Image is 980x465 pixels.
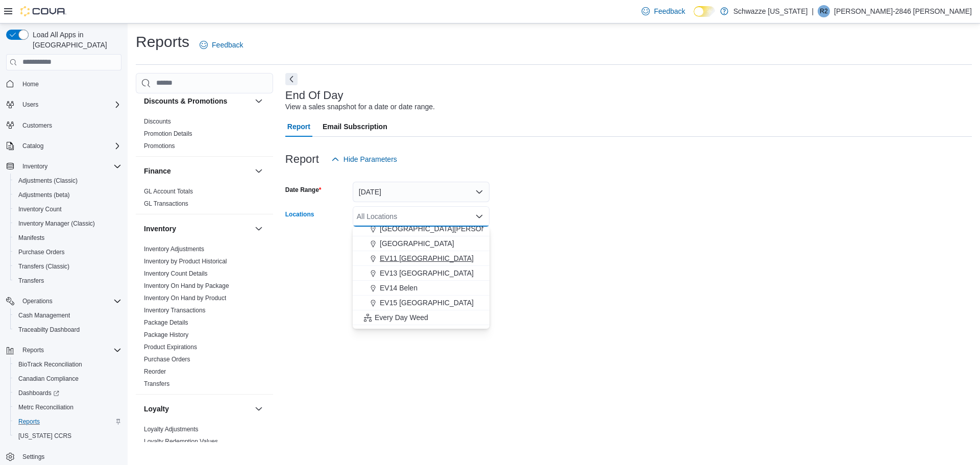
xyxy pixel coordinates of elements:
[253,223,265,235] button: Inventory
[22,453,44,461] span: Settings
[733,5,808,17] p: Schwazze [US_STATE]
[14,373,121,385] span: Canadian Compliance
[353,222,489,236] button: [GEOGRAPHIC_DATA][PERSON_NAME]
[14,175,82,187] a: Adjustments (Classic)
[144,368,166,376] span: Reorder
[18,375,79,383] span: Canadian Compliance
[14,275,121,287] span: Transfers
[18,119,56,132] a: Customers
[14,246,121,258] span: Purchase Orders
[144,426,199,433] a: Loyalty Adjustments
[144,306,206,314] span: Inventory Transactions
[22,101,38,109] span: Users
[285,186,322,194] label: Date Range
[144,404,169,414] h3: Loyalty
[22,142,43,150] span: Catalog
[18,311,70,320] span: Cash Management
[144,142,175,150] a: Promotions
[820,5,827,17] span: R2
[18,140,121,152] span: Catalog
[144,319,188,327] span: Package Details
[14,358,121,371] span: BioTrack Reconciliation
[18,344,121,356] span: Reports
[253,403,265,415] button: Loyalty
[10,400,126,414] button: Metrc Reconciliation
[144,117,171,126] span: Discounts
[375,312,428,323] span: Every Day Weed
[144,343,197,351] span: Product Expirations
[353,325,489,340] button: EDW01 [GEOGRAPHIC_DATA]
[285,89,344,102] h3: End Of Day
[144,257,227,265] span: Inventory by Product Historical
[10,308,126,323] button: Cash Management
[2,118,126,133] button: Customers
[14,358,86,371] a: BioTrack Reconciliation
[144,270,208,277] a: Inventory Count Details
[380,224,513,234] span: [GEOGRAPHIC_DATA][PERSON_NAME]
[144,200,188,208] span: GL Transactions
[144,355,190,363] span: Purchase Orders
[14,246,69,258] a: Purchase Orders
[18,432,71,440] span: [US_STATE] CCRS
[2,294,126,308] button: Operations
[353,281,489,296] button: EV14 Belen
[20,6,66,16] img: Cova
[353,310,489,325] button: Every Day Weed
[144,282,229,289] a: Inventory On Hand by Package
[14,203,121,215] span: Inventory Count
[353,182,489,202] button: [DATE]
[18,78,43,90] a: Home
[18,234,44,242] span: Manifests
[14,387,121,399] span: Dashboards
[694,6,715,17] input: Dark Mode
[18,119,121,132] span: Customers
[18,295,121,307] span: Operations
[18,262,69,271] span: Transfers (Classic)
[144,130,192,137] a: Promotion Details
[654,6,685,16] span: Feedback
[10,323,126,337] button: Traceabilty Dashboard
[18,344,48,356] button: Reports
[18,99,42,111] button: Users
[14,415,44,428] a: Reports
[136,115,273,156] div: Discounts & Promotions
[144,130,192,138] span: Promotion Details
[2,343,126,357] button: Reports
[144,344,197,351] a: Product Expirations
[14,175,121,187] span: Adjustments (Classic)
[14,232,48,244] a: Manifests
[18,160,121,173] span: Inventory
[14,232,121,244] span: Manifests
[285,153,319,165] h3: Report
[144,258,227,265] a: Inventory by Product Historical
[144,166,251,176] button: Finance
[353,296,489,310] button: EV15 [GEOGRAPHIC_DATA]
[144,245,204,253] span: Inventory Adjustments
[353,266,489,281] button: EV13 [GEOGRAPHIC_DATA]
[144,437,218,446] span: Loyalty Redemption Values
[144,282,229,290] span: Inventory On Hand by Package
[10,259,126,274] button: Transfers (Classic)
[2,159,126,174] button: Inventory
[144,270,208,278] span: Inventory Count Details
[10,188,126,202] button: Adjustments (beta)
[212,40,243,50] span: Feedback
[14,430,121,442] span: Washington CCRS
[22,80,39,88] span: Home
[144,368,166,375] a: Reorder
[10,231,126,245] button: Manifests
[14,309,74,322] a: Cash Management
[136,185,273,214] div: Finance
[18,140,47,152] button: Catalog
[10,429,126,443] button: [US_STATE] CCRS
[18,418,40,426] span: Reports
[18,177,78,185] span: Adjustments (Classic)
[136,243,273,394] div: Inventory
[10,372,126,386] button: Canadian Compliance
[144,96,251,106] button: Discounts & Promotions
[144,142,175,150] span: Promotions
[10,174,126,188] button: Adjustments (Classic)
[353,236,489,251] button: [GEOGRAPHIC_DATA]
[144,224,176,234] h3: Inventory
[253,95,265,107] button: Discounts & Promotions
